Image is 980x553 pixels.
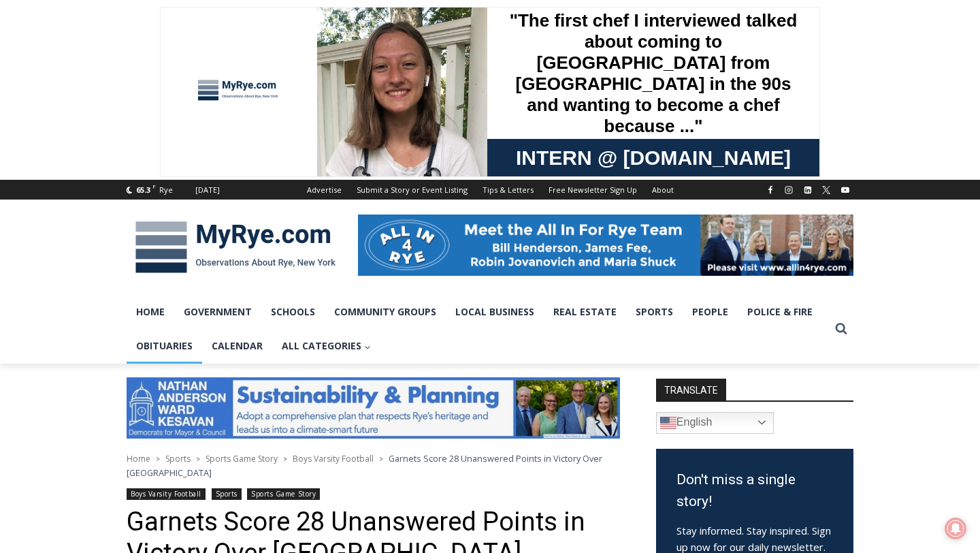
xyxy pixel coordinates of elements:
[196,454,200,464] span: >
[142,38,190,125] div: Two by Two Animal Haven & The Nature Company: The Wild World of Animals
[195,184,220,196] div: [DATE]
[781,182,797,198] a: Instagram
[837,182,853,198] a: YouTube
[136,185,150,195] span: 65.3
[127,329,202,363] a: Obituaries
[206,453,278,464] a: Sports Game Story
[800,182,816,198] a: Linkedin
[159,129,165,142] div: 6
[327,132,659,170] a: Intern @ [DOMAIN_NAME]
[127,488,206,500] a: Boys Varsity Football
[11,137,174,168] h4: [PERSON_NAME] Read Sanctuary Fall Fest: [DATE]
[738,295,822,329] a: Police & Fire
[325,295,446,329] a: Community Groups
[626,295,683,329] a: Sports
[344,1,643,132] div: "The first chef I interviewed talked about coming to [GEOGRAPHIC_DATA] from [GEOGRAPHIC_DATA] in ...
[272,329,380,363] button: Child menu of All Categories
[544,295,626,329] a: Real Estate
[174,295,261,329] a: Government
[159,184,173,196] div: Rye
[299,180,681,200] nav: Secondary Navigation
[202,329,272,363] a: Calendar
[379,454,383,464] span: >
[247,488,320,500] a: Sports Game Story
[283,454,287,464] span: >
[762,182,779,198] a: Facebook
[127,452,620,479] nav: Breadcrumbs
[1,136,197,170] a: [PERSON_NAME] Read Sanctuary Fall Fest: [DATE]
[299,180,349,200] a: Advertise
[293,453,374,464] a: Boys Varsity Football
[127,452,602,478] span: Garnets Score 28 Unanswered Points in Victory Over [GEOGRAPHIC_DATA]
[212,488,242,500] a: Sports
[356,136,631,166] span: Intern @ [DOMAIN_NAME]
[660,415,676,431] img: en
[127,295,829,364] nav: Primary Navigation
[656,412,774,434] a: English
[656,379,726,400] strong: TRANSLATE
[446,295,544,329] a: Local Business
[829,317,853,341] button: View Search Form
[165,453,191,464] a: Sports
[818,182,834,198] a: X
[152,183,156,190] span: F
[644,180,681,200] a: About
[156,454,160,464] span: >
[358,215,853,276] img: All in for Rye
[683,295,738,329] a: People
[261,295,325,329] a: Schools
[475,180,541,200] a: Tips & Letters
[152,129,155,142] div: /
[142,129,148,142] div: 6
[676,469,833,512] h3: Don't miss a single story!
[349,180,475,200] a: Submit a Story or Event Listing
[541,180,644,200] a: Free Newsletter Sign Up
[127,295,174,329] a: Home
[127,453,150,464] a: Home
[127,212,344,283] img: MyRye.com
